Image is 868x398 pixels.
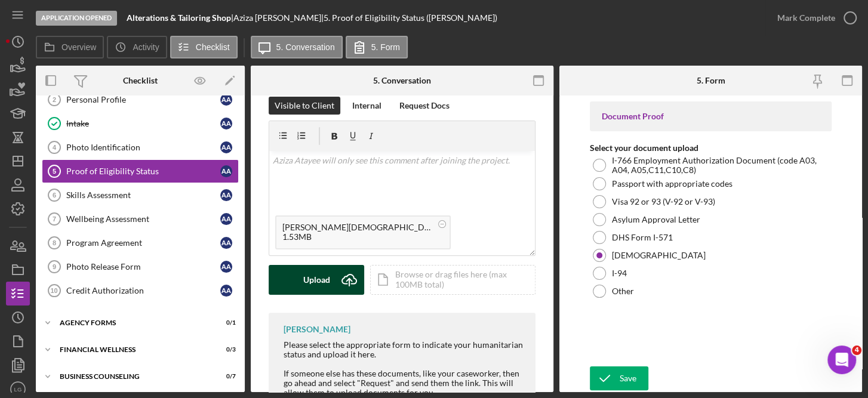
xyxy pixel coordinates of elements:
[42,88,239,112] a: 2Personal ProfileAA
[399,97,450,115] div: Request Docs
[269,265,364,295] button: Upload
[60,346,206,353] div: Financial Wellness
[602,112,820,121] div: Document Proof
[612,269,627,278] label: I-94
[66,95,220,104] div: Personal Profile
[53,263,56,270] tspan: 9
[42,231,239,255] a: 8Program AgreementAA
[612,156,829,175] label: I-766 Employment Authorization Document (code A03, A04, A05,C11,C10,C8)
[612,179,732,189] label: Passport with appropriate codes
[42,207,239,231] a: 7Wellbeing AssessmentAA
[36,11,117,26] div: Application Opened
[612,215,700,224] label: Asylum Approval Letter
[66,119,220,128] div: Intake
[60,319,206,326] div: Agency Forms
[66,262,220,271] div: Photo Release Form
[269,97,340,115] button: Visible to Client
[50,287,57,294] tspan: 10
[282,232,432,242] div: 1.53MB
[214,319,236,326] div: 0 / 1
[42,279,239,303] a: 10Credit AuthorizationAA
[346,36,408,58] button: 5. Form
[53,192,56,199] tspan: 6
[612,197,715,206] label: Visa 92 or 93 (V-92 or V-93)
[612,233,673,242] label: DHS Form I-571
[53,215,56,223] tspan: 7
[220,261,232,273] div: A A
[196,42,230,52] label: Checklist
[36,36,104,58] button: Overview
[42,112,239,135] a: IntakeAA
[123,76,158,85] div: Checklist
[66,238,220,248] div: Program Agreement
[220,285,232,297] div: A A
[284,325,350,334] div: [PERSON_NAME]
[324,13,497,23] div: 5. Proof of Eligibility Status ([PERSON_NAME])
[66,286,220,295] div: Credit Authorization
[42,159,239,183] a: 5Proof of Eligibility StatusAA
[127,13,231,23] b: Alterations & Tailoring Shop
[214,373,236,380] div: 0 / 7
[220,213,232,225] div: A A
[612,251,706,260] label: [DEMOGRAPHIC_DATA]
[620,366,636,390] div: Save
[53,96,56,103] tspan: 2
[127,13,233,23] div: |
[220,118,232,129] div: A A
[765,6,862,30] button: Mark Complete
[107,36,167,58] button: Activity
[53,239,56,246] tspan: 8
[214,346,236,353] div: 0 / 3
[852,345,861,355] span: 4
[352,97,381,115] div: Internal
[282,223,432,232] div: [PERSON_NAME][DEMOGRAPHIC_DATA].jpg
[66,190,220,200] div: Skills Assessment
[42,135,239,159] a: 4Photo IdentificationAA
[60,373,206,380] div: Business Counseling
[251,36,343,58] button: 5. Conversation
[220,94,232,106] div: A A
[220,165,232,177] div: A A
[42,255,239,279] a: 9Photo Release FormAA
[61,42,96,52] label: Overview
[66,143,220,152] div: Photo Identification
[276,42,335,52] label: 5. Conversation
[612,286,634,296] label: Other
[220,189,232,201] div: A A
[14,386,22,393] text: LG
[697,76,725,85] div: 5. Form
[393,97,455,115] button: Request Docs
[373,76,431,85] div: 5. Conversation
[590,366,648,390] button: Save
[53,168,56,175] tspan: 5
[233,13,324,23] div: Aziza [PERSON_NAME] |
[220,237,232,249] div: A A
[346,97,387,115] button: Internal
[66,214,220,224] div: Wellbeing Assessment
[777,6,835,30] div: Mark Complete
[66,166,220,176] div: Proof of Eligibility Status
[371,42,400,52] label: 5. Form
[275,97,334,115] div: Visible to Client
[303,265,330,295] div: Upload
[53,144,57,151] tspan: 4
[133,42,159,52] label: Activity
[220,141,232,153] div: A A
[284,340,524,359] div: Please select the appropriate form to indicate your humanitarian status and upload it here.
[170,36,238,58] button: Checklist
[42,183,239,207] a: 6Skills AssessmentAA
[827,345,856,374] iframe: Intercom live chat
[590,143,832,153] div: Select your document upload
